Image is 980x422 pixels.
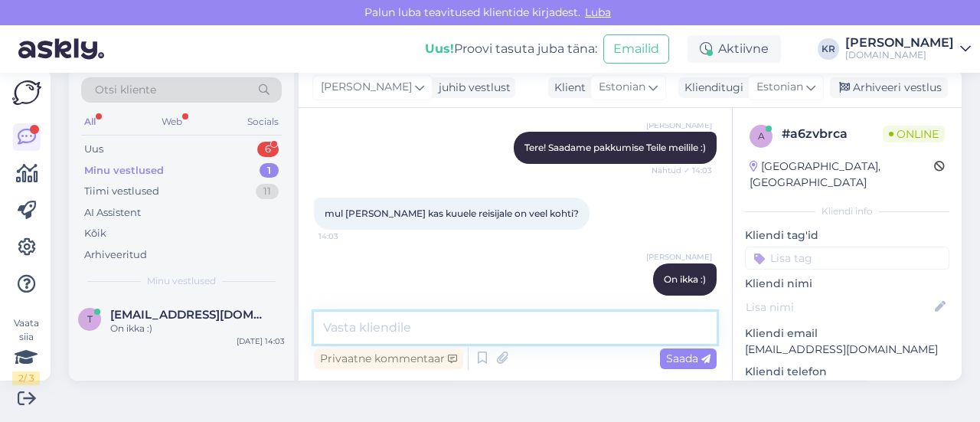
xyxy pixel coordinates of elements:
[646,119,712,131] span: [PERSON_NAME]
[524,142,706,153] span: Tere! Saadame pakkumise Teile meilile :)
[425,40,597,58] div: Proovi tasuta juba täna:
[756,79,803,96] span: Estonian
[95,82,156,98] span: Otsi kliente
[746,299,932,316] input: Lisa nimi
[325,208,579,219] span: mul [PERSON_NAME] kas kuuele reisijale on veel kohti?
[147,274,216,288] span: Minu vestlused
[84,205,141,221] div: AI Assistent
[580,5,616,19] span: Luba
[750,159,934,191] div: [GEOGRAPHIC_DATA], [GEOGRAPHIC_DATA]
[845,37,971,61] a: [PERSON_NAME][DOMAIN_NAME]
[237,335,285,347] div: [DATE] 14:03
[745,276,949,292] p: Kliendi nimi
[745,247,949,270] input: Lisa tag
[845,49,954,61] div: [DOMAIN_NAME]
[433,80,511,96] div: juhib vestlust
[664,273,706,285] span: On ikka :)
[12,80,41,105] img: Askly Logo
[84,163,164,178] div: Minu vestlused
[646,251,712,263] span: [PERSON_NAME]
[745,204,949,218] div: Kliendi info
[257,142,279,157] div: 6
[314,348,463,369] div: Privaatne kommentaar
[81,112,99,132] div: All
[688,35,781,63] div: Aktiivne
[655,296,712,308] span: 14:05
[745,380,868,401] div: Küsi telefoninumbrit
[425,41,454,56] b: Uus!
[260,163,279,178] div: 1
[84,142,103,157] div: Uus
[745,325,949,342] p: Kliendi email
[666,352,710,365] span: Saada
[782,125,883,143] div: # a6zvbrca
[548,80,586,96] div: Klient
[818,38,839,60] div: KR
[12,316,40,385] div: Vaata siia
[12,371,40,385] div: 2 / 3
[603,34,669,64] button: Emailid
[845,37,954,49] div: [PERSON_NAME]
[256,184,279,199] div: 11
[883,126,945,142] span: Online
[599,79,645,96] span: Estonian
[758,130,765,142] span: a
[830,77,948,98] div: Arhiveeri vestlus
[84,226,106,241] div: Kõik
[84,184,159,199] div: Tiimi vestlused
[318,231,376,242] span: 14:03
[652,165,712,176] span: Nähtud ✓ 14:03
[745,227,949,244] p: Kliendi tag'id
[244,112,282,132] div: Socials
[87,313,93,325] span: t
[158,112,185,132] div: Web
[110,308,269,322] span: terjearro@gmail.co
[110,322,285,335] div: On ikka :)
[745,364,949,380] p: Kliendi telefon
[678,80,743,96] div: Klienditugi
[321,79,412,96] span: [PERSON_NAME]
[745,342,949,358] p: [EMAIL_ADDRESS][DOMAIN_NAME]
[84,247,147,263] div: Arhiveeritud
